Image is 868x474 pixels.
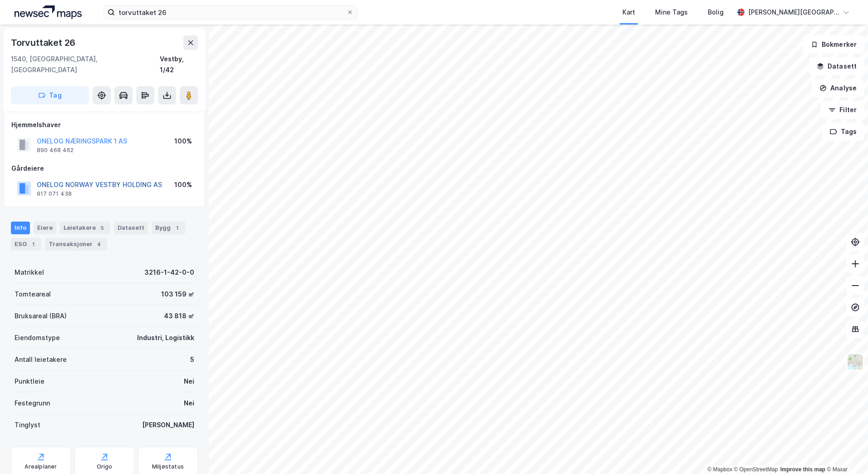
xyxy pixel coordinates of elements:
div: 1540, [GEOGRAPHIC_DATA], [GEOGRAPHIC_DATA] [11,54,160,75]
div: 100% [174,179,192,190]
div: Bruksareal (BRA) [15,311,67,321]
div: 1 [29,240,38,249]
div: Tomteareal [15,289,51,300]
input: Søk på adresse, matrikkel, gårdeiere, leietakere eller personer [115,5,346,19]
div: Gårdeiere [11,163,197,174]
div: Matrikkel [15,267,44,278]
div: 1 [173,223,182,232]
div: [PERSON_NAME] [142,420,194,430]
div: Bolig [708,7,724,18]
button: Tags [822,123,864,141]
img: logo.a4113a55bc3d86da70a041830d287a7e.svg [15,5,82,19]
button: Datasett [809,57,864,75]
div: 3216-1-42-0-0 [144,267,194,278]
div: Arealplaner [25,463,57,470]
div: Torvuttaket 26 [11,35,77,50]
div: Vestby, 1/42 [160,54,198,75]
button: Filter [821,101,864,119]
div: 100% [174,136,192,147]
div: 4 [94,240,104,249]
button: Bokmerker [803,35,864,54]
div: 103 159 ㎡ [161,289,194,300]
div: Punktleie [15,376,44,387]
div: Eiere [34,222,56,234]
a: Mapbox [707,466,732,473]
div: [PERSON_NAME][GEOGRAPHIC_DATA] [748,7,839,18]
img: Z [847,353,864,370]
div: Datasett [114,222,148,234]
div: Nei [184,376,194,387]
div: Eiendomstype [15,332,60,343]
div: 917 071 438 [37,190,72,197]
div: Nei [184,398,194,409]
iframe: Chat Widget [823,430,868,474]
a: OpenStreetMap [734,466,778,473]
div: Industri, Logistikk [137,332,194,343]
div: Tinglyst [15,420,40,430]
div: Miljøstatus [152,463,184,470]
div: Bygg [152,222,185,234]
div: 5 [98,223,107,232]
div: Origo [97,463,113,470]
div: Kart [622,7,635,18]
div: 43 818 ㎡ [164,311,194,321]
div: Antall leietakere [15,354,67,365]
button: Tag [11,86,89,104]
button: Analyse [812,79,864,97]
div: Leietakere [60,222,110,234]
div: Info [11,222,30,234]
div: Hjemmelshaver [11,119,197,130]
div: 5 [190,354,194,365]
div: ESG [11,238,41,251]
div: Transaksjoner [45,238,107,251]
div: Kontrollprogram for chat [823,430,868,474]
div: 890 468 462 [37,147,74,154]
a: Improve this map [780,466,825,473]
div: Festegrunn [15,398,50,409]
div: Mine Tags [655,7,688,18]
